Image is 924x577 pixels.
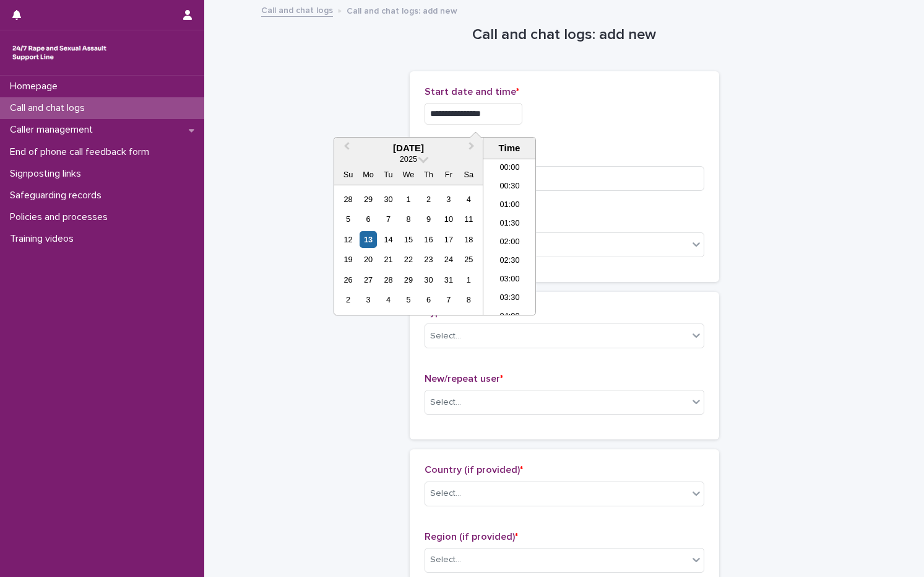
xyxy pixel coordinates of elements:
button: Previous Month [335,139,355,159]
div: Choose Monday, October 27th, 2025 [360,271,376,288]
div: Fr [440,166,457,183]
li: 03:00 [483,271,536,289]
p: Call and chat logs: add new [347,3,457,17]
div: [DATE] [334,143,483,154]
div: Choose Thursday, November 6th, 2025 [420,291,437,308]
div: Choose Wednesday, October 1st, 2025 [400,191,417,208]
div: Choose Thursday, October 30th, 2025 [420,271,437,288]
div: Choose Saturday, October 18th, 2025 [460,231,477,248]
div: Choose Friday, October 10th, 2025 [440,211,457,227]
h1: Call and chat logs: add new [410,26,719,44]
div: Time [486,143,532,154]
div: Choose Wednesday, October 15th, 2025 [400,231,417,248]
p: Safeguarding records [5,190,111,201]
div: Choose Sunday, October 19th, 2025 [340,251,356,268]
li: 02:30 [483,252,536,271]
p: Signposting links [5,168,91,180]
div: Choose Tuesday, October 28th, 2025 [380,271,397,288]
p: Policies and processes [5,211,118,223]
div: Choose Saturday, October 11th, 2025 [460,211,477,227]
p: Homepage [5,81,67,92]
p: Call and chat logs [5,102,95,114]
button: Next Month [463,139,483,159]
div: Choose Saturday, October 4th, 2025 [460,191,477,208]
div: Choose Saturday, November 8th, 2025 [460,291,477,308]
div: Choose Wednesday, October 8th, 2025 [400,211,417,227]
div: Choose Tuesday, October 14th, 2025 [380,231,397,248]
li: 01:00 [483,196,536,215]
div: Choose Monday, October 6th, 2025 [360,211,376,227]
div: Su [340,166,356,183]
div: Choose Tuesday, October 7th, 2025 [380,211,397,227]
div: Choose Friday, October 3rd, 2025 [440,191,457,208]
div: Th [420,166,437,183]
li: 02:00 [483,234,536,252]
span: New/repeat user [425,374,503,384]
span: Country (if provided) [425,465,523,475]
div: Choose Sunday, October 12th, 2025 [340,231,356,248]
div: Choose Monday, October 20th, 2025 [360,251,376,268]
div: Choose Saturday, November 1st, 2025 [460,271,477,288]
div: Select... [430,487,461,500]
div: Choose Friday, October 31st, 2025 [440,271,457,288]
li: 01:30 [483,215,536,234]
div: Select... [430,330,461,343]
div: Sa [460,166,477,183]
img: rhQMoQhaT3yELyF149Cw [10,40,109,65]
div: Mo [360,166,376,183]
p: End of phone call feedback form [5,146,159,158]
div: Choose Wednesday, October 22nd, 2025 [400,251,417,268]
div: Choose Friday, October 17th, 2025 [440,231,457,248]
div: We [400,166,417,183]
li: 00:30 [483,178,536,196]
div: Choose Sunday, September 28th, 2025 [340,191,356,208]
div: Choose Tuesday, October 21st, 2025 [380,251,397,268]
div: Choose Thursday, October 23rd, 2025 [420,251,437,268]
div: Choose Sunday, October 26th, 2025 [340,271,356,288]
div: Choose Monday, November 3rd, 2025 [360,291,376,308]
li: 00:00 [483,159,536,178]
p: Caller management [5,124,103,136]
span: 2025 [400,154,417,164]
div: month 2025-10 [338,189,478,310]
div: Choose Thursday, October 9th, 2025 [420,211,437,227]
div: Select... [430,553,461,566]
div: Choose Friday, November 7th, 2025 [440,291,457,308]
span: Region (if provided) [425,532,518,542]
div: Choose Wednesday, October 29th, 2025 [400,271,417,288]
div: Tu [380,166,397,183]
li: 04:00 [483,308,536,327]
div: Select... [430,396,461,409]
li: 03:30 [483,289,536,308]
div: Choose Friday, October 24th, 2025 [440,251,457,268]
div: Choose Sunday, November 2nd, 2025 [340,291,356,308]
div: Choose Thursday, October 2nd, 2025 [420,191,437,208]
div: Choose Tuesday, September 30th, 2025 [380,191,397,208]
div: Choose Sunday, October 5th, 2025 [340,211,356,227]
div: Choose Monday, October 13th, 2025 [360,231,376,248]
div: Choose Saturday, October 25th, 2025 [460,251,477,268]
a: Call and chat logs [261,2,333,17]
div: Choose Thursday, October 16th, 2025 [420,231,437,248]
div: Choose Monday, September 29th, 2025 [360,191,376,208]
div: Choose Tuesday, November 4th, 2025 [380,291,397,308]
div: Choose Wednesday, November 5th, 2025 [400,291,417,308]
p: Training videos [5,233,84,245]
span: Start date and time [425,87,519,97]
